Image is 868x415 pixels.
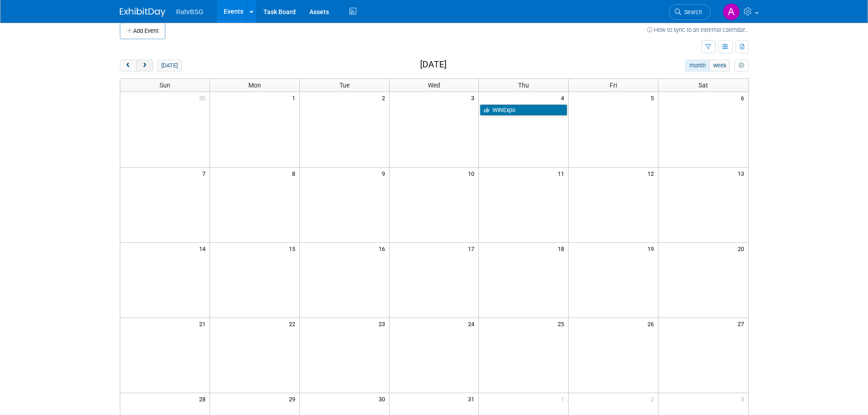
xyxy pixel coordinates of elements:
[198,318,210,329] span: 21
[739,63,745,69] i: Personalize Calendar
[198,92,210,103] span: 30
[339,82,349,89] span: Tue
[681,9,702,15] span: Search
[159,82,170,89] span: Sun
[467,318,478,329] span: 24
[647,168,658,179] span: 12
[737,318,748,329] span: 27
[740,92,748,103] span: 6
[157,60,181,72] button: [DATE]
[557,243,568,254] span: 18
[248,82,261,89] span: Mon
[420,60,447,70] h2: [DATE]
[381,168,389,179] span: 9
[291,92,299,103] span: 1
[518,82,529,89] span: Thu
[288,318,299,329] span: 22
[480,104,567,116] a: WINExpo
[560,92,568,103] span: 4
[120,23,165,39] button: Add Event
[557,168,568,179] span: 11
[470,92,478,103] span: 3
[378,318,389,329] span: 23
[136,60,153,72] button: next
[467,168,478,179] span: 10
[198,393,210,405] span: 28
[381,92,389,103] span: 2
[428,82,440,89] span: Wed
[647,243,658,254] span: 19
[740,393,748,405] span: 3
[699,82,708,89] span: Sat
[291,168,299,179] span: 8
[685,60,709,72] button: month
[610,82,617,89] span: Fri
[120,8,165,17] img: ExhibitDay
[734,60,748,72] button: myCustomButton
[467,243,478,254] span: 17
[737,243,748,254] span: 20
[737,168,748,179] span: 13
[650,393,658,405] span: 2
[288,243,299,254] span: 15
[378,243,389,254] span: 16
[669,4,711,20] a: Search
[709,60,730,72] button: week
[723,3,740,20] img: Ashley Grotewold
[378,393,389,405] span: 30
[176,8,204,15] span: RahrBSG
[120,60,137,72] button: prev
[650,92,658,103] span: 5
[467,393,478,405] span: 31
[288,393,299,405] span: 29
[557,318,568,329] span: 25
[198,243,210,254] span: 14
[647,318,658,329] span: 26
[201,168,210,179] span: 7
[560,393,568,405] span: 1
[647,26,749,33] a: How to sync to an external calendar...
